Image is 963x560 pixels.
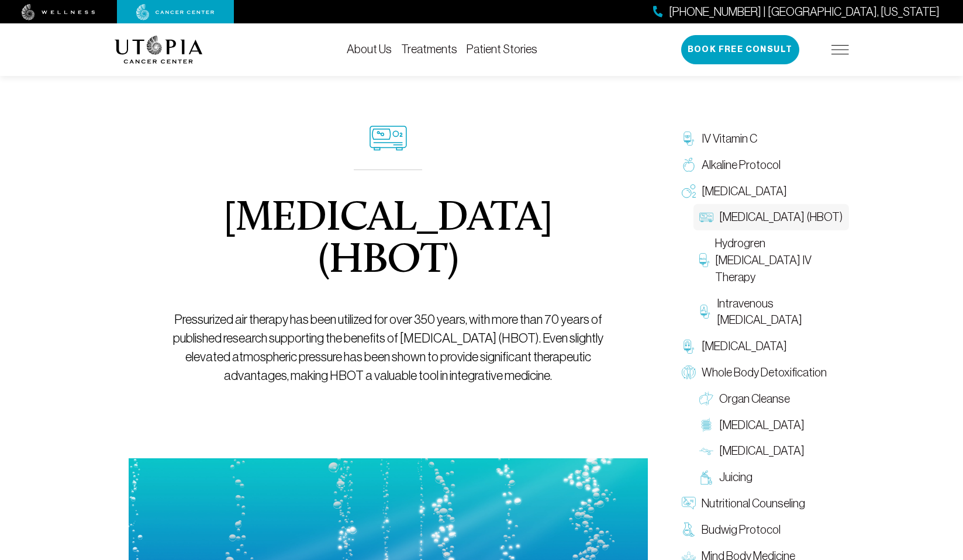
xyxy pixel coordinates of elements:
a: IV Vitamin C [676,126,849,152]
span: [MEDICAL_DATA] [719,417,805,434]
p: Pressurized air therapy has been utilized for over 350 years, with more than 70 years of publishe... [155,310,621,385]
img: Nutritional Counseling [682,496,696,510]
a: Juicing [693,464,849,490]
span: [MEDICAL_DATA] [702,183,787,200]
img: Hydrogren Peroxide IV Therapy [699,253,709,267]
a: Organ Cleanse [693,386,849,412]
img: wellness [22,4,95,20]
span: Alkaline Protocol [702,157,781,174]
img: Alkaline Protocol [682,158,696,172]
img: Hyperbaric Oxygen Therapy (HBOT) [699,210,713,224]
img: Colon Therapy [699,418,713,432]
h1: [MEDICAL_DATA] (HBOT) [155,198,621,282]
a: Whole Body Detoxification [676,359,849,386]
button: Book Free Consult [681,35,799,64]
img: Juicing [699,471,713,485]
span: [MEDICAL_DATA] [702,338,787,355]
a: [MEDICAL_DATA] [676,333,849,359]
a: Budwig Protocol [676,517,849,543]
span: IV Vitamin C [702,130,757,147]
img: Whole Body Detoxification [682,365,696,379]
a: [MEDICAL_DATA] [693,412,849,438]
a: [PHONE_NUMBER] | [GEOGRAPHIC_DATA], [US_STATE] [653,4,940,20]
span: [PHONE_NUMBER] | [GEOGRAPHIC_DATA], [US_STATE] [669,4,940,20]
img: cancer center [136,4,215,20]
img: logo [115,36,203,64]
a: [MEDICAL_DATA] [676,178,849,205]
span: Nutritional Counseling [702,495,805,512]
span: [MEDICAL_DATA] [719,443,805,459]
span: Intravenous [MEDICAL_DATA] [717,295,843,329]
img: Oxygen Therapy [682,184,696,198]
img: Lymphatic Massage [699,444,713,458]
a: Intravenous [MEDICAL_DATA] [693,291,849,334]
span: Juicing [719,469,753,486]
span: [MEDICAL_DATA] (HBOT) [719,209,843,226]
img: icon-hamburger [831,45,849,54]
a: Patient Stories [467,43,537,56]
img: icon [370,126,407,151]
img: Intravenous Ozone Therapy [699,305,712,319]
a: Treatments [401,43,457,56]
a: Nutritional Counseling [676,490,849,517]
img: Organ Cleanse [699,392,713,406]
a: Hydrogren [MEDICAL_DATA] IV Therapy [693,230,849,290]
span: Budwig Protocol [702,521,781,538]
a: About Us [347,43,392,56]
img: Chelation Therapy [682,340,696,354]
a: [MEDICAL_DATA] [693,438,849,464]
a: Alkaline Protocol [676,152,849,178]
span: Whole Body Detoxification [702,364,827,381]
span: Hydrogren [MEDICAL_DATA] IV Therapy [715,235,843,285]
a: [MEDICAL_DATA] (HBOT) [693,204,849,230]
img: Budwig Protocol [682,523,696,537]
span: Organ Cleanse [719,390,790,407]
img: IV Vitamin C [682,132,696,146]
